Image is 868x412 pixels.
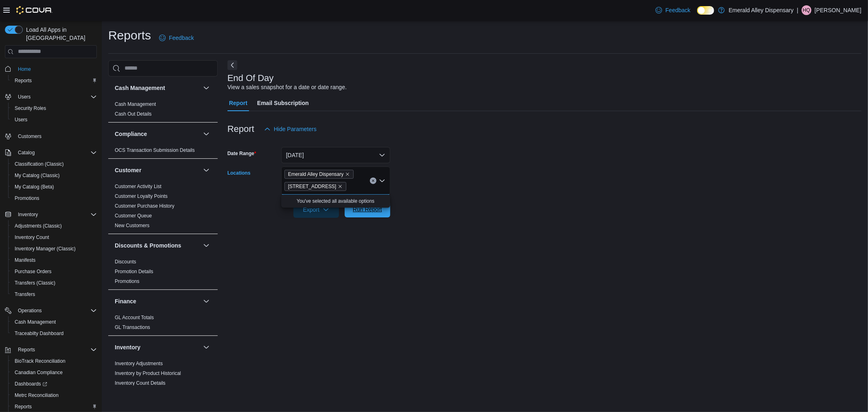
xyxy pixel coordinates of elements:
[11,76,35,85] a: Reports
[18,133,42,140] span: Customers
[115,380,166,386] span: Inventory Count Details
[11,267,97,276] span: Purchase Orders
[115,278,140,285] span: Promotions
[11,159,67,169] a: Classification (Classic)
[729,5,794,15] p: Emerald Alley Dispensary
[11,368,66,377] a: Canadian Compliance
[11,356,97,366] span: BioTrack Reconciliation
[227,83,347,92] div: View a sales snapshot for a date or date range.
[11,76,97,85] span: Reports
[15,358,66,364] span: BioTrack Reconciliation
[11,255,97,265] span: Manifests
[8,266,100,277] button: Purchase Orders
[15,345,38,355] button: Reports
[15,392,59,399] span: Metrc Reconciliation
[15,210,41,219] button: Inventory
[15,245,76,252] span: Inventory Manager (Classic)
[115,193,168,199] a: Customer Loyalty Points
[115,147,195,153] a: OCS Transaction Submission Details
[15,280,55,286] span: Transfers (Classic)
[227,150,256,157] label: Date Range
[11,103,49,113] a: Security Roles
[370,178,376,184] button: Clear input
[8,289,100,300] button: Transfers
[11,232,97,242] span: Inventory Count
[15,184,54,190] span: My Catalog (Beta)
[227,73,274,83] h3: End Of Day
[108,145,218,158] div: Compliance
[15,131,45,141] a: Customers
[11,379,97,389] span: Dashboards
[115,166,200,174] button: Customer
[2,344,100,355] button: Reports
[15,210,97,219] span: Inventory
[11,193,43,203] a: Promotions
[18,307,42,314] span: Operations
[15,131,97,141] span: Customers
[115,241,181,250] h3: Discounts & Promotions
[115,268,153,275] span: Promotion Details
[11,267,55,276] a: Purchase Orders
[11,390,97,400] span: Metrc Reconciliation
[15,172,60,179] span: My Catalog (Classic)
[115,259,136,265] a: Discounts
[115,361,163,366] a: Inventory Adjustments
[227,124,254,134] h3: Report
[11,171,63,180] a: My Catalog (Classic)
[108,313,218,335] div: Finance
[16,6,52,14] img: Cova
[115,213,152,219] a: Customer Queue
[201,165,211,175] button: Customer
[8,158,100,170] button: Classification (Classic)
[108,27,151,44] h1: Reports
[115,111,152,117] span: Cash Out Details
[2,91,100,103] button: Users
[8,181,100,193] button: My Catalog (Beta)
[18,66,31,72] span: Home
[11,232,52,242] a: Inventory Count
[11,379,50,389] a: Dashboards
[11,244,97,254] span: Inventory Manager (Classic)
[11,317,59,327] a: Cash Management
[15,77,32,84] span: Reports
[227,60,237,70] button: Next
[15,161,64,167] span: Classification (Classic)
[652,2,693,18] a: Feedback
[11,182,57,192] a: My Catalog (Beta)
[18,94,31,100] span: Users
[8,390,100,401] button: Metrc Reconciliation
[11,289,97,299] span: Transfers
[201,296,211,306] button: Finance
[288,170,344,178] span: Emerald Alley Dispensary
[11,255,39,265] a: Manifests
[115,324,150,330] a: GL Transactions
[115,315,154,320] a: GL Account Totals
[108,257,218,289] div: Discounts & Promotions
[11,402,35,412] a: Reports
[345,172,350,177] button: Remove Emerald Alley Dispensary from selection in this group
[298,202,334,218] span: Export
[15,306,45,316] button: Operations
[15,369,63,376] span: Canadian Compliance
[115,343,140,351] h3: Inventory
[11,356,69,366] a: BioTrack Reconciliation
[274,125,317,133] span: Hide Parameters
[15,381,47,387] span: Dashboards
[115,314,154,321] span: GL Account Totals
[8,75,100,86] button: Reports
[2,63,100,75] button: Home
[815,5,861,15] p: [PERSON_NAME]
[11,103,97,113] span: Security Roles
[15,223,62,229] span: Adjustments (Classic)
[15,92,97,102] span: Users
[15,403,32,410] span: Reports
[15,268,52,275] span: Purchase Orders
[115,101,156,107] span: Cash Management
[338,184,343,189] button: Remove 1141 NW 1st Street from selection in this group
[15,330,63,337] span: Traceabilty Dashboard
[18,211,38,218] span: Inventory
[802,5,811,15] div: Hunter Quinten
[115,370,181,376] a: Inventory by Product Historical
